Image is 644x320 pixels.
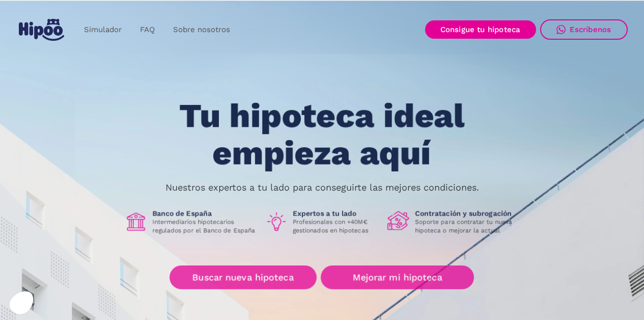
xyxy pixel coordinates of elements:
p: Soporte para contratar tu nueva hipoteca o mejorar la actual [415,218,520,234]
a: home [17,15,67,45]
p: Intermediarios hipotecarios regulados por el Banco de España [152,218,257,234]
a: Buscar nueva hipoteca [170,265,317,289]
h1: Contratación y subrogación [415,209,520,218]
a: Consigue tu hipoteca [425,20,536,39]
h1: Expertos a tu lado [293,209,379,218]
a: Simulador [75,20,131,40]
h1: Banco de España [152,209,257,218]
a: FAQ [131,20,164,40]
a: Sobre nosotros [164,20,239,40]
p: Nuestros expertos a tu lado para conseguirte las mejores condiciones. [165,183,479,192]
a: Mejorar mi hipoteca [321,265,474,289]
p: Profesionales con +40M€ gestionados en hipotecas [293,218,379,234]
div: Escríbenos [570,25,611,34]
a: Escríbenos [540,19,628,40]
h1: Tu hipoteca ideal empieza aquí [129,97,515,171]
